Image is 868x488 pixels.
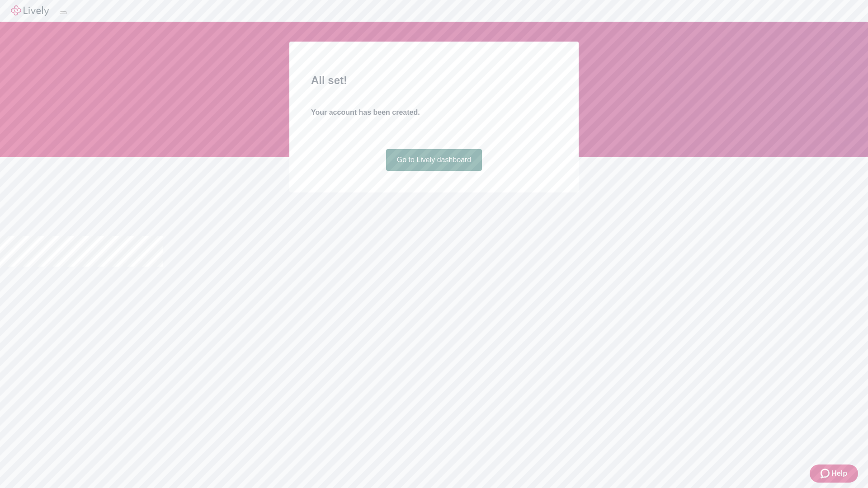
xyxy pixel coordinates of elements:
[60,11,67,14] button: Log out
[810,465,858,483] button: Zendesk support iconHelp
[821,468,831,479] svg: Zendesk support icon
[11,5,49,16] img: Lively
[386,149,482,171] a: Go to Lively dashboard
[311,107,557,118] h4: Your account has been created.
[831,468,847,479] span: Help
[311,72,557,89] h2: All set!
